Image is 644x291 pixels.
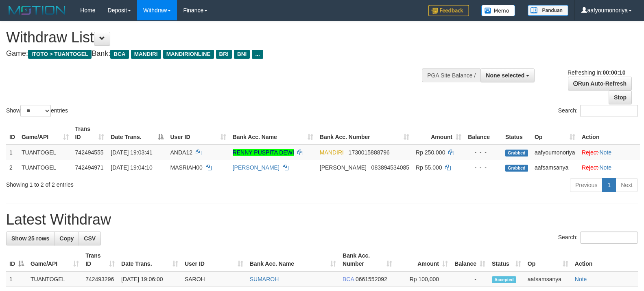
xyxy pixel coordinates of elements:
[575,276,587,282] a: Note
[107,121,167,145] th: Date Trans.: activate to sort column descending
[481,5,515,16] img: Button%20Memo.svg
[451,248,489,271] th: Balance: activate to sort column ascending
[28,50,92,59] span: ITOTO > TUANTOGEL
[531,145,579,160] td: aafyoumonoriya
[111,164,152,171] span: [DATE] 19:04:10
[6,121,18,145] th: ID
[579,145,640,160] td: ·
[609,90,632,104] a: Stop
[6,105,68,117] label: Show entries
[111,149,152,156] span: [DATE] 19:03:41
[486,72,524,79] span: None selected
[118,271,181,287] td: [DATE] 19:06:00
[451,271,489,287] td: -
[6,4,68,16] img: MOTION_logo.png
[505,150,528,157] span: Grabbed
[181,248,247,271] th: User ID: activate to sort column ascending
[252,50,263,59] span: ...
[82,271,118,287] td: 742493296
[131,50,161,59] span: MANDIRI
[170,164,202,171] span: MASRIAH00
[18,160,72,175] td: TUANTOGEL
[75,149,104,156] span: 742494555
[6,177,262,189] div: Showing 1 to 2 of 2 entries
[428,5,469,16] img: Feedback.jpg
[579,160,640,175] td: ·
[82,248,118,271] th: Trans ID: activate to sort column ascending
[599,149,611,156] a: Note
[568,77,632,90] a: Run Auto-Refresh
[170,149,192,156] span: ANDA12
[582,164,598,171] a: Reject
[395,271,451,287] td: Rp 100,000
[84,235,96,242] span: CSV
[356,276,387,282] span: Copy 0661552092 to clipboard
[6,248,27,271] th: ID: activate to sort column descending
[468,148,499,157] div: - - -
[233,164,279,171] a: [PERSON_NAME]
[163,50,214,59] span: MANDIRIONLINE
[6,160,18,175] td: 2
[524,271,572,287] td: aafsamsanya
[349,149,390,156] span: Copy 1730015888796 to clipboard
[233,149,294,156] a: RENNY PUSPITA DEWI
[416,164,442,171] span: Rp 55.000
[579,121,640,145] th: Action
[531,160,579,175] td: aafsamsanya
[395,248,451,271] th: Amount: activate to sort column ascending
[167,121,229,145] th: User ID: activate to sort column ascending
[59,235,74,242] span: Copy
[528,5,568,16] img: panduan.png
[6,29,421,46] h1: Withdraw List
[79,231,101,245] a: CSV
[558,105,638,117] label: Search:
[181,271,247,287] td: SAROH
[216,50,232,59] span: BRI
[580,105,638,117] input: Search:
[27,248,82,271] th: Game/API: activate to sort column ascending
[416,149,445,156] span: Rp 250.000
[247,248,339,271] th: Bank Acc. Name: activate to sort column ascending
[422,68,480,82] div: PGA Site Balance /
[582,149,598,156] a: Reject
[317,121,413,145] th: Bank Acc. Number: activate to sort column ascending
[489,248,524,271] th: Status: activate to sort column ascending
[599,164,611,171] a: Note
[320,149,344,156] span: MANDIRI
[6,50,421,58] h4: Game: Bank:
[572,248,638,271] th: Action
[6,271,27,287] td: 1
[229,121,317,145] th: Bank Acc. Name: activate to sort column ascending
[616,178,638,192] a: Next
[568,69,625,76] span: Refreshing in:
[6,212,638,228] h1: Latest Withdraw
[371,164,409,171] span: Copy 083894534085 to clipboard
[20,105,51,117] select: Showentries
[502,121,531,145] th: Status
[505,165,528,172] span: Grabbed
[465,121,502,145] th: Balance
[602,178,616,192] a: 1
[524,248,572,271] th: Op: activate to sort column ascending
[580,231,638,244] input: Search:
[413,121,465,145] th: Amount: activate to sort column ascending
[492,276,516,283] span: Accepted
[27,271,82,287] td: TUANTOGEL
[558,231,638,244] label: Search:
[250,276,279,282] a: SUMAROH
[320,164,367,171] span: [PERSON_NAME]
[18,145,72,160] td: TUANTOGEL
[72,121,108,145] th: Trans ID: activate to sort column ascending
[110,50,129,59] span: BCA
[468,163,499,172] div: - - -
[531,121,579,145] th: Op: activate to sort column ascending
[75,164,104,171] span: 742494971
[480,68,535,82] button: None selected
[6,231,55,245] a: Show 25 rows
[339,248,395,271] th: Bank Acc. Number: activate to sort column ascending
[11,235,49,242] span: Show 25 rows
[343,276,354,282] span: BCA
[603,69,625,76] strong: 00:00:10
[234,50,250,59] span: BNI
[18,121,72,145] th: Game/API: activate to sort column ascending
